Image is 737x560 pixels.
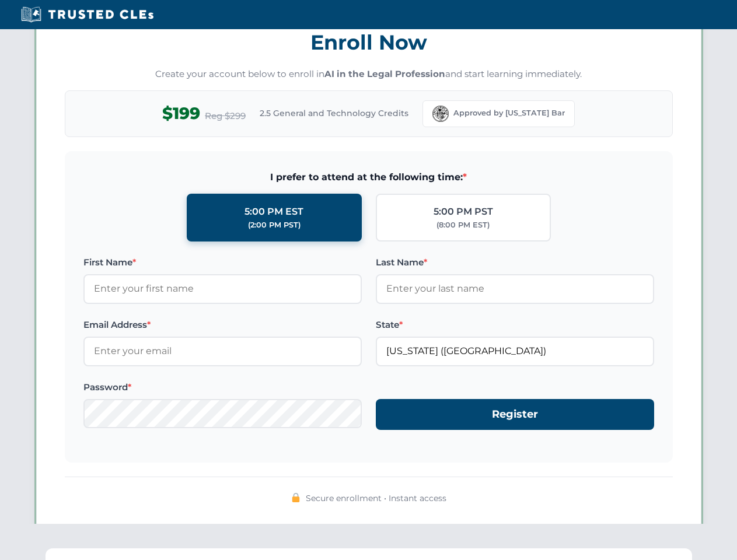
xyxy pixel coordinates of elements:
[376,256,654,269] label: Last Name
[83,170,654,185] span: I prefer to attend at the following time:
[65,68,673,81] p: Create your account below to enroll in and start learning immediately.
[376,274,654,303] input: Enter your last name
[376,318,654,332] label: State
[434,204,493,219] div: 5:00 PM PST
[306,492,446,505] span: Secure enrollment • Instant access
[248,219,301,231] div: (2:00 PM PST)
[291,493,301,502] img: 🔒
[376,399,654,430] button: Register
[453,107,565,119] span: Approved by [US_STATE] Bar
[376,337,654,366] input: Florida (FL)
[162,100,200,127] span: $199
[83,256,362,269] label: First Name
[436,219,490,231] div: (8:00 PM EST)
[83,274,362,303] input: Enter your first name
[65,24,673,61] h3: Enroll Now
[260,107,408,120] span: 2.5 General and Technology Credits
[244,204,303,219] div: 5:00 PM EST
[18,6,157,23] img: Trusted CLEs
[432,106,449,122] img: Florida Bar
[324,68,445,79] strong: AI in the Legal Profession
[83,380,362,394] label: Password
[205,109,246,123] span: Reg $299
[83,318,362,332] label: Email Address
[83,337,362,366] input: Enter your email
